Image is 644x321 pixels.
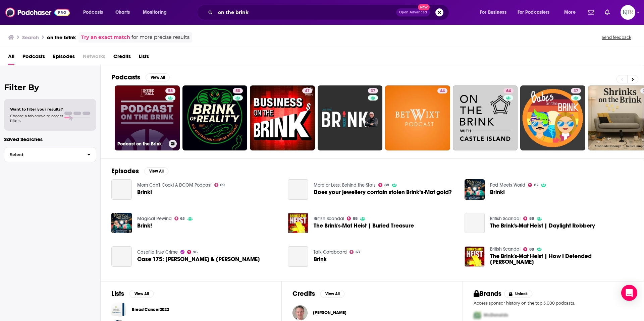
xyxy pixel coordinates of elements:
a: 47 [250,85,315,150]
button: open menu [513,7,559,18]
a: 96 [187,250,198,254]
a: British Scandal [314,216,344,221]
a: 65 [174,216,185,220]
a: Brink [314,256,327,262]
span: For Podcasters [518,8,550,17]
a: 63 [350,250,360,254]
button: View All [320,290,344,298]
a: More or Less: Behind the Stats [314,182,376,188]
span: 44 [440,88,445,94]
h2: Lists [111,290,124,298]
div: Open Intercom Messenger [621,285,637,301]
span: Monitoring [143,8,167,17]
span: Lists [139,51,149,65]
img: The Brink's-Mat Heist | Buried Treasure [288,213,308,233]
button: Send feedback [600,35,633,40]
a: Does your jewellery contain stolen Brink’s-Mat gold? [288,179,308,200]
a: The Brink's-Mat Heist | Daylight Robbery [490,223,595,229]
span: Open Advanced [399,11,427,14]
a: 55 [165,88,175,93]
h2: Brands [474,290,501,298]
a: 44 [385,85,450,150]
h3: Search [22,34,39,41]
span: Brink! [490,189,505,195]
a: Pod Meets World [490,182,525,188]
a: 88 [378,183,389,187]
span: The Brink's-Mat Heist | How I Defended [PERSON_NAME] [490,253,633,265]
span: 47 [305,88,310,94]
a: 64 [453,85,518,150]
a: CreditsView All [292,290,344,298]
p: Access sponsor history on the top 5,000 podcasts. [474,301,633,306]
span: BreastCancer2022 [111,302,126,317]
span: Select [4,152,82,157]
span: 37 [371,88,375,94]
span: Case 175: [PERSON_NAME] & [PERSON_NAME] [137,256,260,262]
span: More [564,8,576,17]
span: Choose a tab above to access filters. [10,114,63,123]
span: [PERSON_NAME] [313,310,346,315]
a: Brink! [111,179,132,200]
a: Mom Can't Cook! A DCOM Podcast [137,182,212,188]
span: Charts [115,8,130,17]
img: User Profile [621,5,635,20]
input: Search podcasts, credits, & more... [215,7,396,18]
span: 65 [180,217,185,220]
a: Credits [113,51,131,65]
a: Show notifications dropdown [585,7,597,18]
span: Podcasts [22,51,45,65]
a: The Brink's-Mat Heist | Daylight Robbery [465,213,485,233]
a: 88 [523,247,534,251]
span: Networks [83,51,105,65]
span: New [418,4,430,10]
a: Brink [288,246,308,267]
a: PodcastsView All [111,73,170,81]
a: EpisodesView All [111,167,168,175]
button: open menu [138,7,175,18]
a: 88 [347,216,358,220]
a: 69 [214,183,225,187]
span: 50 [235,88,240,94]
a: 55Podcast on the Brink [115,85,180,150]
a: Brink Lindsey [292,305,308,320]
a: Episodes [53,51,75,65]
a: Brink! [137,223,152,229]
span: for more precise results [131,34,190,41]
a: Brink! [111,213,132,233]
p: Saved Searches [4,136,96,142]
h2: Episodes [111,167,139,175]
a: 37 [520,85,585,150]
button: View All [144,167,168,175]
a: 88 [523,216,534,220]
span: 88 [384,184,389,187]
span: 37 [574,88,578,94]
img: The Brink's-Mat Heist | How I Defended Brian Perry [465,246,485,267]
a: Show notifications dropdown [602,7,612,18]
span: 88 [353,217,358,220]
a: 50 [233,88,243,93]
a: ListsView All [111,290,154,298]
button: Show profile menu [621,5,635,20]
button: open menu [78,7,112,18]
a: Case 175: Gail & Rick Brink [137,256,260,262]
button: View All [146,73,170,81]
a: 82 [528,183,538,187]
span: 96 [193,251,198,254]
a: 37 [318,85,383,150]
span: All [8,51,14,65]
span: 55 [168,88,173,94]
a: Case 175: Gail & Rick Brink [111,246,132,267]
img: Brink! [465,179,485,200]
a: Charts [111,7,134,18]
a: 64 [503,88,514,93]
h2: Filter By [4,82,96,92]
a: Brink! [137,189,152,195]
h2: Credits [292,290,315,298]
a: 37 [368,88,378,93]
span: 88 [529,217,534,220]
